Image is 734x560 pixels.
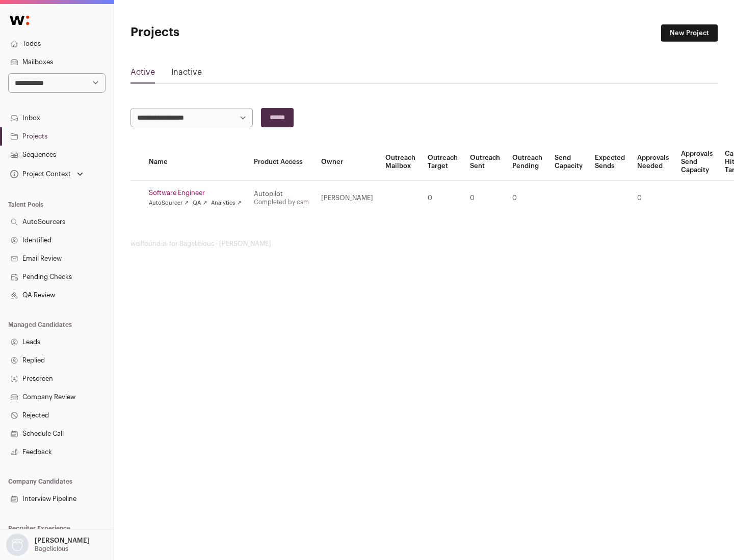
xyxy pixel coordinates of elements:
[35,537,90,545] p: [PERSON_NAME]
[248,144,315,181] th: Product Access
[422,144,464,181] th: Outreach Target
[149,199,189,207] a: AutoSourcer ↗
[149,189,242,197] a: Software Engineer
[171,66,202,82] a: Inactive
[315,144,379,181] th: Owner
[631,144,675,181] th: Approvals Needed
[254,190,309,198] div: Autopilot
[4,534,92,556] button: Open dropdown
[379,144,422,181] th: Outreach Mailbox
[8,167,85,181] button: Open dropdown
[130,66,155,82] a: Active
[193,199,207,207] a: QA ↗
[211,199,241,207] a: Analytics ↗
[661,24,718,42] a: New Project
[143,144,248,181] th: Name
[8,170,71,178] div: Project Context
[315,181,379,216] td: [PERSON_NAME]
[506,181,548,216] td: 0
[631,181,675,216] td: 0
[675,144,719,181] th: Approvals Send Capacity
[464,144,506,181] th: Outreach Sent
[422,181,464,216] td: 0
[130,24,326,41] h1: Projects
[4,10,35,31] img: Wellfound
[506,144,548,181] th: Outreach Pending
[254,199,309,205] a: Completed by csm
[130,240,718,248] footer: wellfound:ai for Bagelicious - [PERSON_NAME]
[589,144,631,181] th: Expected Sends
[6,534,29,556] img: nopic.png
[35,545,68,553] p: Bagelicious
[464,181,506,216] td: 0
[548,144,589,181] th: Send Capacity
